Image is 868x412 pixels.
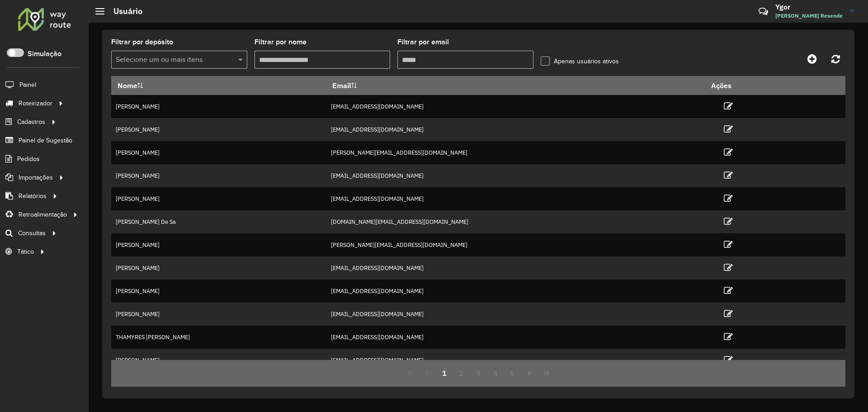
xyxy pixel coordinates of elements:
[111,256,326,279] td: [PERSON_NAME]
[487,365,504,382] button: 4
[111,210,326,233] td: [PERSON_NAME] De Sa
[111,118,326,141] td: [PERSON_NAME]
[326,210,705,233] td: [DOMAIN_NAME][EMAIL_ADDRESS][DOMAIN_NAME]
[724,215,733,227] a: Editar
[19,173,53,182] span: Importações
[326,76,705,95] th: Email
[111,37,173,47] label: Filtrar por depósito
[111,76,326,95] th: Nome
[17,247,34,256] span: Tático
[397,37,449,47] label: Filtrar por email
[538,365,555,382] button: Last Page
[326,279,705,303] td: [EMAIL_ADDRESS][DOMAIN_NAME]
[326,118,705,141] td: [EMAIL_ADDRESS][DOMAIN_NAME]
[111,349,326,372] td: [PERSON_NAME]
[724,169,733,181] a: Editar
[724,192,733,204] a: Editar
[724,308,733,320] a: Editar
[255,37,307,47] label: Filtrar por nome
[724,284,733,297] a: Editar
[775,12,843,20] span: [PERSON_NAME] Resende
[724,354,733,366] a: Editar
[326,256,705,279] td: [EMAIL_ADDRESS][DOMAIN_NAME]
[724,123,733,135] a: Editar
[326,326,705,349] td: [EMAIL_ADDRESS][DOMAIN_NAME]
[111,303,326,326] td: [PERSON_NAME]
[724,331,733,343] a: Editar
[326,141,705,164] td: [PERSON_NAME][EMAIL_ADDRESS][DOMAIN_NAME]
[724,261,733,274] a: Editar
[326,187,705,210] td: [EMAIL_ADDRESS][DOMAIN_NAME]
[470,365,487,382] button: 3
[28,48,61,59] label: Simulação
[19,191,47,201] span: Relatórios
[724,146,733,158] a: Editar
[111,164,326,187] td: [PERSON_NAME]
[724,100,733,112] a: Editar
[724,238,733,251] a: Editar
[17,154,40,164] span: Pedidos
[111,187,326,210] td: [PERSON_NAME]
[111,95,326,118] td: [PERSON_NAME]
[775,3,843,11] h3: Ygor
[111,279,326,303] td: [PERSON_NAME]
[111,233,326,256] td: [PERSON_NAME]
[326,349,705,372] td: [EMAIL_ADDRESS][DOMAIN_NAME]
[541,57,619,66] label: Apenas usuários ativos
[326,95,705,118] td: [EMAIL_ADDRESS][DOMAIN_NAME]
[17,117,45,127] span: Cadastros
[754,2,773,21] a: Contato Rápido
[436,365,453,382] button: 1
[521,365,538,382] button: Next Page
[453,365,470,382] button: 2
[104,6,142,16] h2: Usuário
[111,326,326,349] td: THAMYRES [PERSON_NAME]
[19,210,67,219] span: Retroalimentação
[504,365,521,382] button: 5
[326,233,705,256] td: [PERSON_NAME][EMAIL_ADDRESS][DOMAIN_NAME]
[326,164,705,187] td: [EMAIL_ADDRESS][DOMAIN_NAME]
[326,303,705,326] td: [EMAIL_ADDRESS][DOMAIN_NAME]
[111,141,326,164] td: [PERSON_NAME]
[705,76,759,95] th: Ações
[19,99,52,108] span: Roteirizador
[19,80,36,90] span: Painel
[18,228,46,238] span: Consultas
[19,136,72,145] span: Painel de Sugestão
